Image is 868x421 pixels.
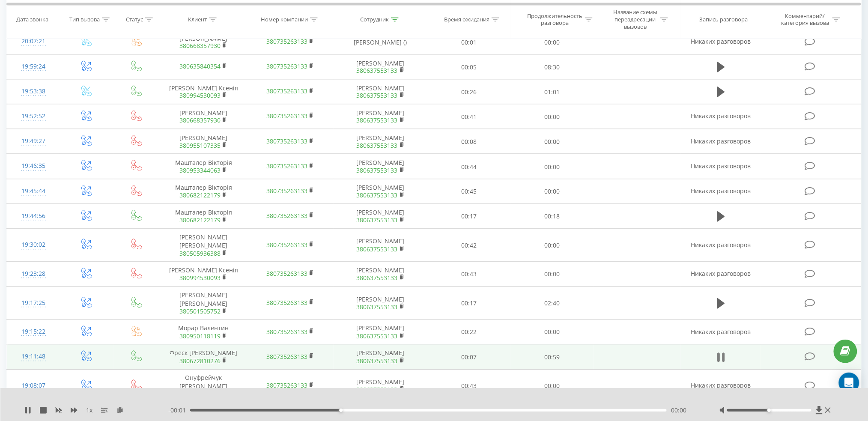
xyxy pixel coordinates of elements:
[461,112,477,120] font: 00:41
[357,91,398,99] a: 380637553133
[357,266,405,274] font: [PERSON_NAME]
[21,187,45,195] font: 19:45:44
[339,409,343,412] div: Метка доступности
[545,112,560,120] font: 00:00
[357,245,398,253] a: 380637553133
[170,349,237,357] font: Фреєк [PERSON_NAME]
[179,191,221,199] a: 380682122179
[613,9,657,31] font: Название схемы переадресации вызовов
[357,66,398,75] a: 380637553133
[179,166,221,174] a: 380953344063
[357,385,398,394] a: 380637553133
[266,137,307,145] a: 380735263133
[126,16,143,24] font: Статус
[179,332,221,340] a: 380950118119
[179,62,221,70] a: 380635840354
[261,16,308,24] font: Номер компании
[357,158,405,167] font: [PERSON_NAME]
[357,59,405,67] font: [PERSON_NAME]
[357,141,398,149] a: 380637553133
[357,216,398,224] a: 380637553133
[69,16,100,24] font: Тип вызова
[357,332,398,340] a: 380637553133
[21,137,45,145] font: 19:49:27
[691,112,751,120] font: Никаких разговоров
[357,303,398,311] a: 380637553133
[266,62,307,70] a: 380735263133
[169,84,238,92] font: [PERSON_NAME] Ксенія
[357,166,398,174] a: 380637553133
[179,307,221,315] a: 380501505752
[357,208,405,216] font: [PERSON_NAME]
[691,381,751,389] font: Никаких разговоров
[545,187,560,195] font: 00:00
[266,352,307,361] a: 380735263133
[357,324,405,332] font: [PERSON_NAME]
[266,37,307,45] a: 380735263133
[266,162,307,170] a: 380735263133
[357,84,405,92] font: [PERSON_NAME]
[179,274,221,282] a: 380994530093
[179,141,221,149] a: 380955107335
[461,137,477,146] font: 00:08
[266,328,307,336] a: 380735263133
[461,353,477,361] font: 00:07
[357,295,405,303] font: [PERSON_NAME]
[179,357,221,365] a: 380672810276
[169,266,238,274] font: [PERSON_NAME] Ксенія
[188,16,207,24] font: Клиент
[545,270,560,278] font: 00:00
[444,16,489,24] font: Время ожидания
[545,137,560,146] font: 00:00
[21,87,45,95] font: 19:53:38
[691,269,751,278] font: Никаких разговоров
[175,183,232,191] font: Машталер Вікторія
[781,12,829,27] font: Комментарий/категория вызова
[175,158,232,167] font: Машталер Вікторія
[357,116,398,124] a: 380637553133
[461,87,477,96] font: 00:26
[266,241,307,249] a: 380735263133
[179,233,227,250] font: [PERSON_NAME] [PERSON_NAME]
[179,216,221,224] a: 380682122179
[266,299,307,307] a: 380735263133
[179,116,221,124] a: 380668357930
[16,16,48,24] font: Дата звонка
[179,42,221,50] a: 380668357930
[691,187,751,195] font: Никаких разговоров
[266,269,307,278] a: 380735263133
[21,62,45,70] font: 19:59:24
[545,353,560,361] font: 00:59
[671,406,686,414] font: 00:00
[21,112,45,120] font: 19:52:52
[691,137,751,145] font: Никаких разговоров
[461,241,477,249] font: 00:42
[461,382,477,390] font: 00:43
[21,352,45,360] font: 19:11:48
[266,112,307,120] a: 380735263133
[179,91,221,99] a: 380994530093
[89,406,92,414] font: х
[768,409,771,412] div: Метка доступности
[461,162,477,170] font: 00:44
[179,249,221,257] a: 380505936388
[178,324,229,332] font: Морар Валентин
[175,208,232,216] font: Машталер Вікторія
[357,133,405,141] font: [PERSON_NAME]
[266,87,307,95] a: 380735263133
[545,299,560,307] font: 02:40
